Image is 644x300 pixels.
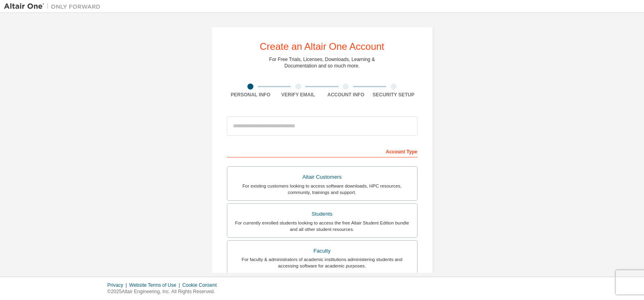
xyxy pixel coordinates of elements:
div: For existing customers looking to access software downloads, HPC resources, community, trainings ... [232,183,412,196]
img: Altair One [4,2,105,10]
div: Privacy [107,282,129,288]
div: Website Terms of Use [129,282,182,288]
div: Altair Customers [232,171,412,183]
div: For Free Trials, Licenses, Downloads, Learning & Documentation and so much more. [269,56,375,69]
div: Account Info [322,92,370,98]
div: Verify Email [274,92,322,98]
p: © 2025 Altair Engineering, Inc. All Rights Reserved. [107,288,222,295]
div: Personal Info [227,92,275,98]
div: Faculty [232,245,412,257]
div: Security Setup [370,92,418,98]
div: Account Type [227,145,418,157]
div: Create an Altair One Account [260,42,385,51]
div: For faculty & administrators of academic institutions administering students and accessing softwa... [232,256,412,269]
div: Cookie Consent [182,282,221,288]
div: For currently enrolled students looking to access the free Altair Student Edition bundle and all ... [232,220,412,233]
div: Students [232,208,412,220]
